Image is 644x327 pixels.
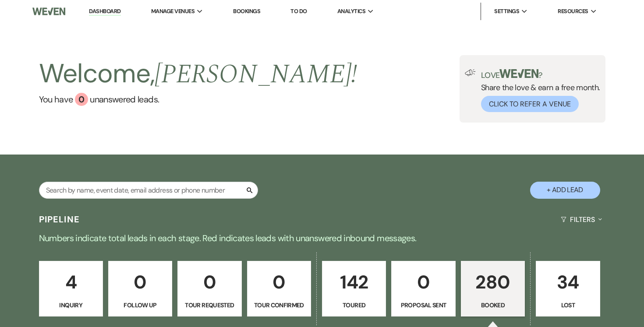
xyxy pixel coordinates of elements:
a: Bookings [233,7,260,15]
a: To Do [290,7,307,15]
button: + Add Lead [530,182,600,199]
span: Analytics [337,7,365,16]
img: weven-logo-green.svg [499,69,538,78]
a: 0Follow Up [108,261,172,317]
span: [PERSON_NAME] ! [155,54,357,95]
p: 142 [328,267,380,297]
p: Inquiry [45,300,97,310]
p: 0 [114,267,166,297]
p: Booked [467,300,519,310]
a: 4Inquiry [39,261,103,317]
p: 4 [45,267,97,297]
button: Click to Refer a Venue [481,96,579,112]
p: 0 [397,267,449,297]
p: Tour Confirmed [253,300,305,310]
img: loud-speaker-illustration.svg [465,69,476,76]
p: 34 [541,267,594,297]
a: 34Lost [536,261,600,317]
a: 142Toured [322,261,386,317]
div: Share the love & earn a free month. [476,69,600,112]
p: Lost [541,300,594,310]
a: 0Proposal Sent [391,261,455,317]
input: Search by name, event date, email address or phone number [39,182,258,199]
div: 0 [75,93,88,106]
a: Dashboard [89,7,120,16]
p: Toured [328,300,380,310]
span: Resources [558,7,588,16]
p: 0 [183,267,236,297]
p: Numbers indicate total leads in each stage. Red indicates leads with unanswered inbound messages. [7,231,637,245]
a: 0Tour Confirmed [247,261,311,317]
p: Love ? [481,69,600,79]
a: You have 0 unanswered leads. [39,93,357,106]
span: Settings [494,7,519,16]
p: 0 [253,267,305,297]
a: 0Tour Requested [177,261,241,317]
img: Weven Logo [32,2,65,21]
p: Follow Up [114,300,166,310]
p: 280 [467,267,519,297]
button: Filters [557,208,605,231]
span: Manage Venues [151,7,195,16]
a: 280Booked [461,261,525,317]
p: Proposal Sent [397,300,449,310]
p: Tour Requested [183,300,236,310]
h2: Welcome, [39,55,357,93]
h3: Pipeline [39,213,80,225]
